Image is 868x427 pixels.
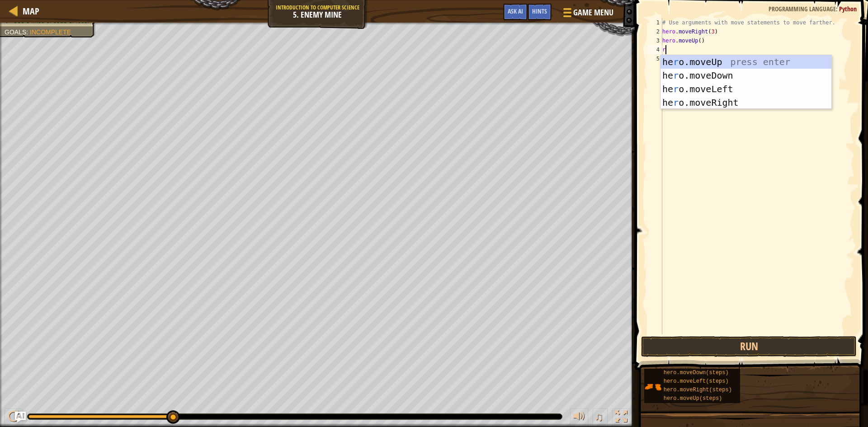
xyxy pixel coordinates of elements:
span: Map [23,5,39,17]
span: Game Menu [573,7,613,19]
div: 1 [647,18,662,27]
div: 3 [647,36,662,45]
span: Goals [5,28,26,36]
button: Run [641,336,857,357]
button: Game Menu [556,4,619,25]
img: portrait.png [644,378,661,395]
span: Incomplete [30,28,71,36]
button: Ask AI [503,4,528,20]
span: hero.moveUp(steps) [664,395,722,402]
span: : [836,5,839,13]
button: ♫ [593,408,608,427]
button: Adjust volume [570,408,588,427]
span: Python [839,5,857,13]
span: hero.moveDown(steps) [664,370,729,376]
span: Ask AI [508,7,523,15]
div: 4 [647,45,662,54]
button: Ask AI [15,412,26,422]
span: ♫ [594,410,604,423]
button: Toggle fullscreen [612,408,630,427]
a: Map [18,5,39,17]
div: 5 [647,54,662,63]
span: Hints [532,7,547,15]
span: : [26,28,30,36]
button: Ctrl + P: Pause [5,408,23,427]
div: 2 [647,27,662,36]
span: Programming language [769,5,836,13]
span: hero.moveLeft(steps) [664,378,729,385]
span: hero.moveRight(steps) [664,387,732,393]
